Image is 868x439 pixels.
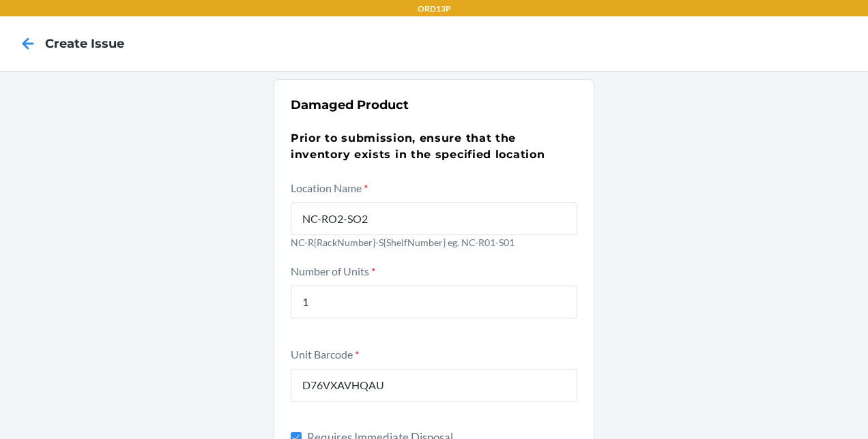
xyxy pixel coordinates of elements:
[45,35,124,52] h4: Create Issue
[291,235,577,249] p: NC-R{RackNumber}-S{ShelfNumber} eg. NC-R01-S01
[291,348,359,361] label: Unit Barcode
[291,181,368,194] label: Location Name
[291,130,577,163] h3: Prior to submission, ensure that the inventory exists in the specified location
[291,96,577,114] h2: Damaged Product
[418,3,451,15] p: ORD13P
[291,264,375,277] label: Number of Units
